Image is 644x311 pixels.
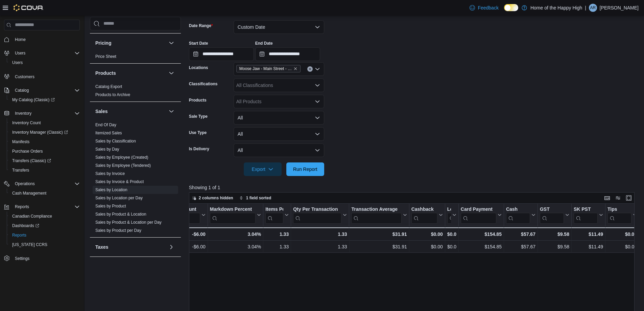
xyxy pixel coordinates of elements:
[9,128,71,136] a: Inventory Manager (Classic)
[239,65,292,72] span: Moose Jaw - Main Street - Fire & Flower
[95,40,166,46] button: Pricing
[95,163,151,168] a: Sales by Employee (Tendered)
[164,206,200,213] div: Total Discount
[7,137,82,147] button: Manifests
[12,158,51,163] span: Transfers (Classic)
[9,59,25,67] a: Users
[189,130,207,135] label: Use Type
[7,165,82,175] button: Transfers
[167,69,175,77] button: Products
[95,70,166,76] button: Products
[14,4,44,11] img: Cova
[237,194,274,202] button: 1 field sorted
[574,206,598,213] div: SK PST
[189,41,208,46] label: Start Date
[447,243,456,251] div: $0.00
[1,71,82,81] button: Customers
[255,41,273,46] label: End Date
[189,184,639,191] p: Showing 1 of 1
[90,83,181,102] div: Products
[95,84,122,89] a: Catalog Export
[164,206,200,224] div: Total Discount
[1,48,82,58] button: Users
[506,206,530,224] div: Cash
[189,47,254,61] input: Press the down key to open a popover containing a calendar.
[12,203,80,211] span: Reports
[574,206,603,224] button: SK PST
[12,109,34,117] button: Inventory
[265,230,289,238] div: 1.33
[210,206,256,224] div: Markdown Percent
[15,181,35,186] span: Operations
[12,73,37,81] a: Customers
[265,206,283,213] div: Items Per Transaction
[12,49,28,57] button: Users
[95,204,126,208] a: Sales by Product
[7,95,82,105] a: My Catalog (Classic)
[167,107,175,115] button: Sales
[90,121,181,237] div: Sales
[265,243,289,251] div: 1.33
[293,166,317,173] span: Run Report
[7,156,82,165] a: Transfers (Classic)
[12,60,23,65] span: Users
[607,243,637,251] div: $0.00
[95,147,119,152] a: Sales by Day
[461,230,502,238] div: $154.85
[293,230,347,238] div: 1.33
[15,204,29,209] span: Reports
[9,222,80,230] span: Dashboards
[1,109,82,118] button: Inventory
[12,97,55,103] span: My Catalog (Classic)
[315,83,320,88] button: Open list of options
[95,40,111,46] h3: Pricing
[15,256,29,261] span: Settings
[461,243,502,251] div: $154.85
[95,139,136,143] a: Sales by Classification
[12,86,80,94] span: Catalog
[293,206,341,224] div: Qty Per Transaction
[506,206,530,213] div: Cash
[189,146,209,152] label: Is Delivery
[607,206,631,213] div: Tips
[210,206,261,224] button: Markdown Percent
[248,162,278,176] span: Export
[95,131,122,135] a: Itemized Sales
[540,206,569,224] button: GST
[234,20,324,34] button: Custom Date
[95,108,108,115] h3: Sales
[7,230,82,240] button: Reports
[1,202,82,212] button: Reports
[9,189,80,197] span: Cash Management
[307,66,313,72] button: Clear input
[411,230,443,238] div: $0.00
[9,96,80,104] span: My Catalog (Classic)
[95,92,130,97] a: Products to Archive
[9,119,80,127] span: Inventory Count
[607,206,631,224] div: Tips
[95,179,144,184] a: Sales by Invoice & Product
[411,206,437,213] div: Cashback
[12,139,29,145] span: Manifests
[574,230,603,238] div: $11.49
[461,206,496,224] div: Card Payment
[167,243,175,251] button: Taxes
[293,67,297,71] button: Remove Moose Jaw - Main Street - Fire & Flower from selection in this group
[12,203,32,211] button: Reports
[9,119,44,127] a: Inventory Count
[255,47,320,61] input: Press the down key to open a popover containing a calendar.
[467,1,501,15] a: Feedback
[95,155,148,160] span: Sales by Employee (Created)
[12,191,46,196] span: Cash Management
[506,243,535,251] div: $57.67
[95,123,116,127] a: End Of Day
[411,243,443,251] div: $0.00
[95,195,143,201] span: Sales by Location per Day
[530,4,582,12] p: Home of the Happy High
[234,143,324,157] button: All
[504,4,518,11] input: Dark Mode
[315,66,320,72] button: Open list of options
[95,155,148,160] a: Sales by Employee (Created)
[7,118,82,128] button: Inventory Count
